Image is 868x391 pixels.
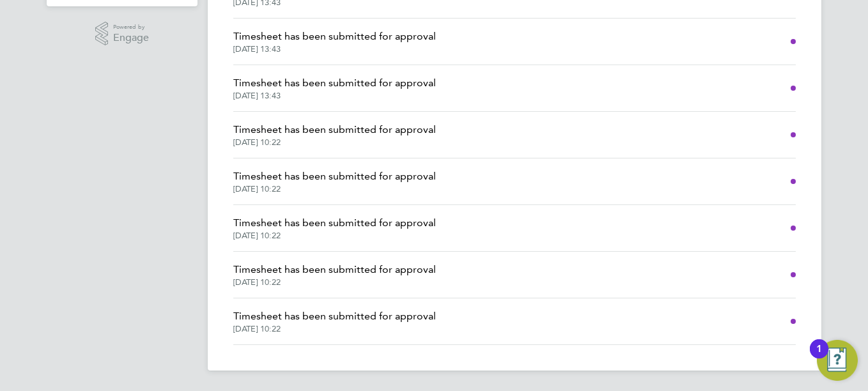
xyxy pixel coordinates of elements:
[233,122,436,137] span: Timesheet has been submitted for approval
[95,22,150,46] a: Powered byEngage
[233,215,436,241] a: Timesheet has been submitted for approval[DATE] 10:22
[233,184,436,194] span: [DATE] 10:22
[113,22,149,33] span: Powered by
[233,44,436,54] span: [DATE] 13:43
[233,309,436,334] a: Timesheet has been submitted for approval[DATE] 10:22
[233,324,436,334] span: [DATE] 10:22
[233,75,436,101] a: Timesheet has been submitted for approval[DATE] 13:43
[233,309,436,324] span: Timesheet has been submitted for approval
[233,29,436,44] span: Timesheet has been submitted for approval
[233,262,436,277] span: Timesheet has been submitted for approval
[233,137,436,148] span: [DATE] 10:22
[233,277,436,287] span: [DATE] 10:22
[233,29,436,54] a: Timesheet has been submitted for approval[DATE] 13:43
[817,340,858,381] button: Open Resource Center, 1 new notification
[233,122,436,148] a: Timesheet has been submitted for approval[DATE] 10:22
[233,231,436,241] span: [DATE] 10:22
[233,169,436,184] span: Timesheet has been submitted for approval
[233,215,436,231] span: Timesheet has been submitted for approval
[233,169,436,194] a: Timesheet has been submitted for approval[DATE] 10:22
[816,349,822,365] div: 1
[113,33,149,43] span: Engage
[233,91,436,101] span: [DATE] 13:43
[233,75,436,91] span: Timesheet has been submitted for approval
[233,262,436,287] a: Timesheet has been submitted for approval[DATE] 10:22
